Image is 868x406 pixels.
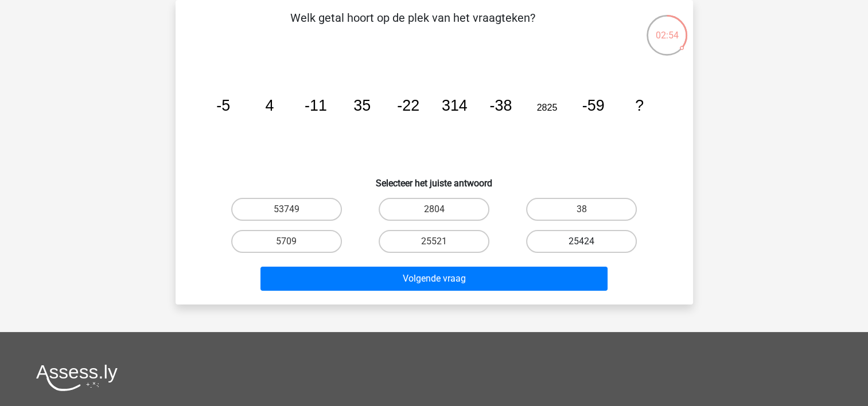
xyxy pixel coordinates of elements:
[353,97,371,114] tspan: 35
[489,97,512,114] tspan: -38
[194,169,675,189] h6: Selecteer het juiste antwoord
[36,364,118,391] img: Assessly logo
[216,97,230,114] tspan: -5
[582,97,604,114] tspan: -59
[645,14,688,42] div: 02:54
[441,97,467,114] tspan: 314
[526,198,637,221] label: 38
[397,97,419,114] tspan: -22
[526,230,637,253] label: 25424
[305,97,327,114] tspan: -11
[231,198,342,221] label: 53749
[379,230,489,253] label: 25521
[635,97,644,114] tspan: ?
[194,9,632,44] p: Welk getal hoort op de plek van het vraagteken?
[536,102,557,112] tspan: 2825
[231,230,342,253] label: 5709
[265,97,274,114] tspan: 4
[379,198,489,221] label: 2804
[260,267,608,291] button: Volgende vraag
